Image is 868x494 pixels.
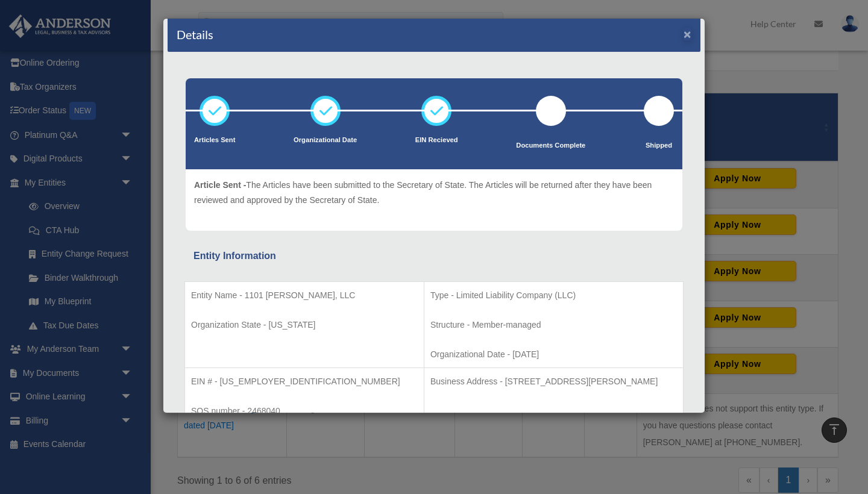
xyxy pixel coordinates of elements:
p: Articles Sent [194,134,235,146]
button: × [684,28,691,40]
p: Organization State - [US_STATE] [191,317,418,333]
p: Shipped [644,140,674,152]
p: Type - Limited Liability Company (LLC) [430,288,677,303]
p: SOS number - 2468040 [191,404,418,419]
p: Business Address - [STREET_ADDRESS][PERSON_NAME] [430,374,677,389]
h4: Details [177,26,213,43]
p: Structure - Member-managed [430,317,677,333]
p: Organizational Date - [DATE] [430,347,677,362]
span: Article Sent - [194,180,246,190]
p: Documents Complete [516,140,585,152]
p: EIN Recieved [415,134,458,146]
p: Entity Name - 1101 [PERSON_NAME], LLC [191,288,418,303]
p: The Articles have been submitted to the Secretary of State. The Articles will be returned after t... [194,178,674,207]
div: Entity Information [193,248,675,264]
p: Organizational Date [294,134,357,146]
p: EIN # - [US_EMPLOYER_IDENTIFICATION_NUMBER] [191,374,418,389]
